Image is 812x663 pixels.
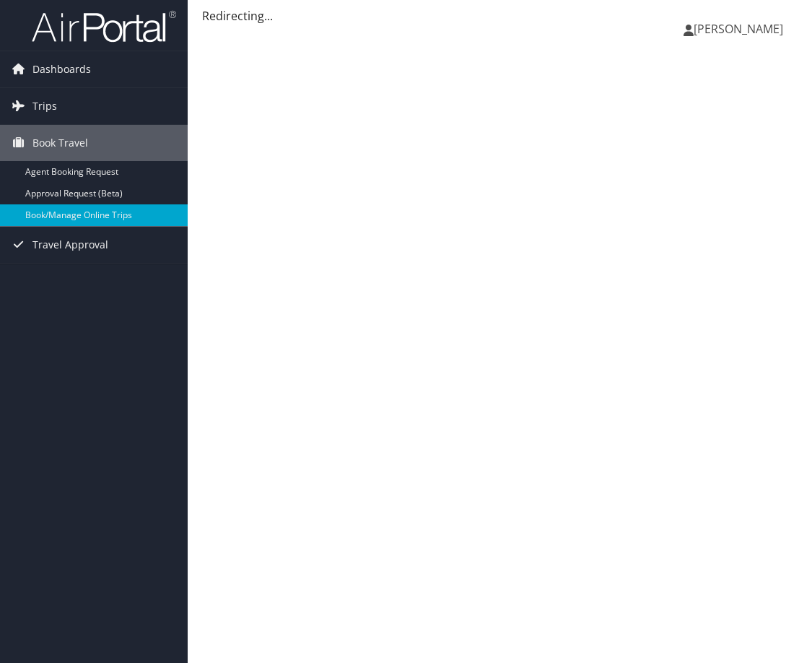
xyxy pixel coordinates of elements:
span: Trips [32,88,57,124]
span: Book Travel [32,125,88,161]
a: [PERSON_NAME] [684,7,798,51]
span: Travel Approval [32,227,108,263]
img: airportal-logo.png [32,9,176,43]
div: Redirecting... [202,7,798,25]
span: [PERSON_NAME] [694,21,783,37]
span: Dashboards [32,51,91,87]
